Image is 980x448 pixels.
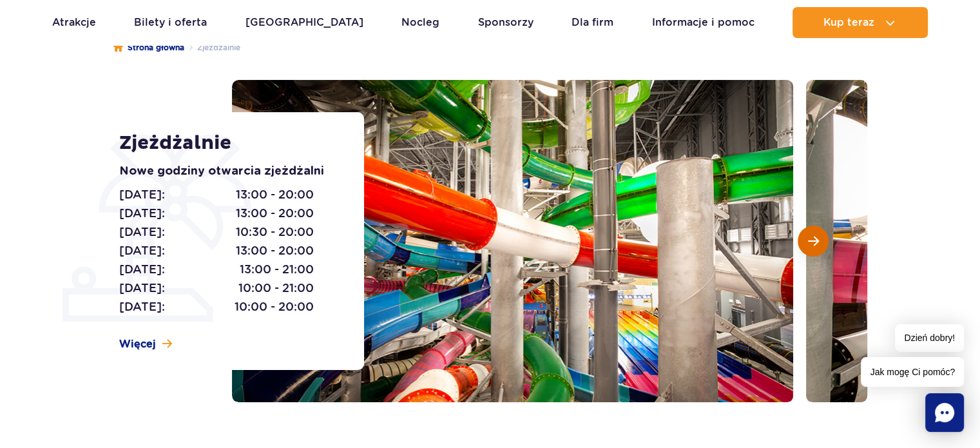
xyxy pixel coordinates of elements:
span: 13:00 - 20:00 [236,186,314,204]
span: 13:00 - 20:00 [236,204,314,222]
div: Chat [925,393,964,432]
a: Nocleg [401,7,439,38]
a: Sponsorzy [478,7,533,38]
span: 10:00 - 20:00 [235,298,314,316]
a: Atrakcje [52,7,96,38]
span: [DATE]: [119,298,165,316]
p: Nowe godziny otwarcia zjeżdżalni [119,162,335,180]
a: [GEOGRAPHIC_DATA] [245,7,363,38]
li: Zjeżdżalnie [184,41,240,54]
button: Następny slajd [798,226,829,257]
span: Dzień dobry! [895,324,964,352]
span: [DATE]: [119,242,165,260]
span: 10:30 - 20:00 [236,223,314,241]
span: Jak mogę Ci pomóc? [861,357,964,387]
span: Więcej [119,337,156,351]
span: [DATE]: [119,204,165,222]
span: 13:00 - 21:00 [240,260,314,278]
a: Bilety i oferta [134,7,207,38]
span: Kup teraz [823,17,874,28]
a: Informacje i pomoc [652,7,754,38]
a: Dla firm [572,7,613,38]
span: [DATE]: [119,223,165,241]
a: Strona główna [113,41,184,54]
span: [DATE]: [119,186,165,204]
h1: Zjeżdżalnie [119,131,335,155]
button: Kup teraz [793,7,928,38]
span: [DATE]: [119,279,165,297]
span: 10:00 - 21:00 [238,279,314,297]
span: [DATE]: [119,260,165,278]
a: Więcej [119,337,172,351]
span: 13:00 - 20:00 [236,242,314,260]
